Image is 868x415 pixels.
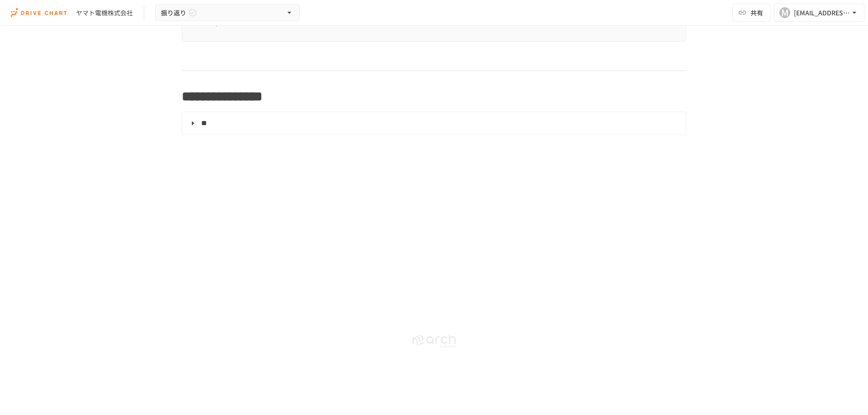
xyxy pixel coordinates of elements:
div: [EMAIL_ADDRESS][DOMAIN_NAME] [794,7,850,19]
img: i9VDDS9JuLRLX3JIUyK59LcYp6Y9cayLPHs4hOxMB9W [11,5,69,20]
button: 振り返り [155,4,300,22]
button: M[EMAIL_ADDRESS][DOMAIN_NAME] [774,4,864,22]
div: ヤマト電機株式会社 [76,8,133,18]
div: M [779,7,790,18]
span: 共有 [750,8,763,18]
span: 振り返り [161,7,186,19]
button: 共有 [732,4,770,22]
